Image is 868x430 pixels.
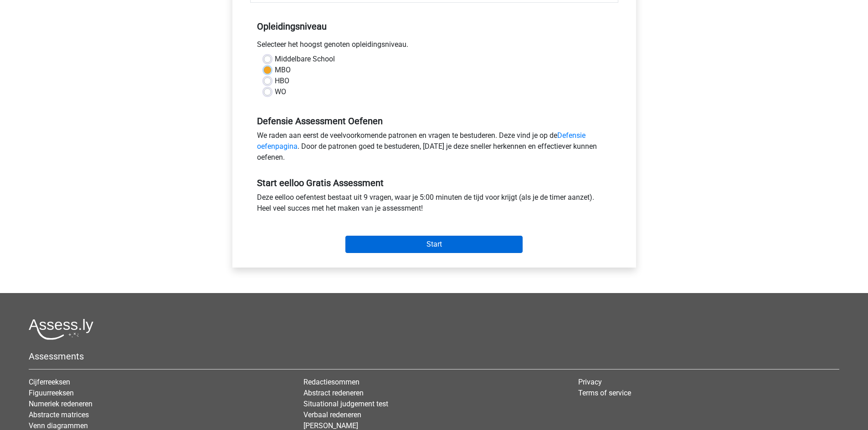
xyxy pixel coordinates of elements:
h5: Assessments [29,351,839,362]
input: Start [345,236,523,253]
label: MBO [275,65,291,76]
h5: Opleidingsniveau [257,17,611,35]
a: Verbaal redeneren [303,410,361,419]
a: Abstract redeneren [303,389,364,397]
a: Venn diagrammen [29,421,88,430]
a: Privacy [578,378,602,386]
img: Assessly logo [29,319,93,340]
div: Deze eelloo oefentest bestaat uit 9 vragen, waar je 5:00 minuten de tijd voor krijgt (als je de t... [250,192,618,218]
label: HBO [275,76,289,86]
div: We raden aan eerst de veelvoorkomende patronen en vragen te bestuderen. Deze vind je op de . Door... [250,130,618,167]
a: Figuurreeksen [29,389,74,397]
a: [PERSON_NAME] [303,421,358,430]
a: Abstracte matrices [29,410,89,419]
h5: Start eelloo Gratis Assessment [257,177,611,188]
a: Terms of service [578,389,631,397]
a: Cijferreeksen [29,378,70,386]
label: WO [275,86,286,97]
a: Numeriek redeneren [29,400,92,408]
h5: Defensie Assessment Oefenen [257,116,611,126]
div: Selecteer het hoogst genoten opleidingsniveau. [250,39,618,54]
a: Situational judgement test [303,400,388,408]
a: Redactiesommen [303,378,360,386]
label: Middelbare School [275,54,335,65]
